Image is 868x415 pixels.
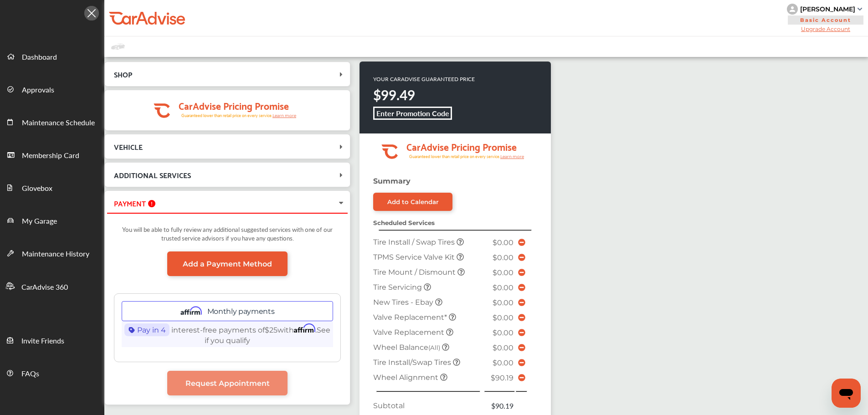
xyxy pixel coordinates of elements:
[787,4,798,15] img: knH8PDtVvWoAbQRylUukY18CTiRevjo20fAtgn5MLBQj4uumYvk2MzTtcAIzfGAtb1XOLVMAvhLuqoNAbL4reqehy0jehNKdM...
[122,301,333,321] div: Monthly payments
[0,105,104,138] a: Maintenance Schedule
[373,238,457,246] span: Tire Install / Swap Tires
[114,140,143,153] span: VEHICLE
[0,72,104,105] a: Approvals
[114,197,146,209] span: PAYMENT
[22,248,89,260] span: Maintenance History
[111,41,125,52] img: placeholder_car.fcab19be.svg
[493,359,514,367] span: $0.00
[491,374,514,382] span: $90.19
[22,51,57,63] span: Dashboard
[409,154,500,159] tspan: Guaranteed lower than retail price on every service.
[428,344,440,351] small: (All)
[373,283,424,292] span: Tire Servicing
[858,8,862,10] img: sCxJUJ+qAmfqhQGDUl18vwLg4ZYJ6CxN7XmbOMBAAAAAElFTkSuQmCC
[376,108,449,118] b: Enter Promotion Code
[0,40,104,72] a: Dashboard
[21,368,39,380] span: FAQs
[373,358,453,367] span: Tire Install/Swap Tires
[500,154,524,159] tspan: Learn more
[181,113,272,118] tspan: Guaranteed lower than retail price on every service.
[493,328,514,337] span: $0.00
[387,198,439,205] div: Add to Calendar
[22,183,52,195] span: Glovebox
[179,97,289,113] tspan: CarAdvise Pricing Promise
[22,117,95,129] span: Maintenance Schedule
[788,15,863,25] span: Basic Account
[493,238,514,247] span: $0.00
[0,236,104,269] a: Maintenance History
[493,253,514,262] span: $0.00
[114,68,132,80] span: SHOP
[373,219,435,226] strong: Scheduled Services
[493,268,514,277] span: $0.00
[373,177,411,185] strong: Summary
[493,298,514,307] span: $0.00
[373,85,415,104] strong: $99.49
[294,324,315,333] span: Affirm
[180,306,202,317] img: affirm.ee73cc9f.svg
[22,150,79,162] span: Membership Card
[373,193,452,211] a: Add to Calendar
[373,298,435,307] span: New Tires - Ebay
[21,335,64,347] span: Invite Friends
[122,321,333,347] p: interest-free payments of with .
[373,313,449,322] span: Valve Replacement*
[114,169,191,181] span: ADDITIONAL SERVICES
[265,326,277,334] span: $25
[493,283,514,292] span: $0.00
[373,343,442,352] span: Wheel Balance
[832,379,861,408] iframe: Button to launch messaging window
[493,313,514,322] span: $0.00
[493,343,514,352] span: $0.00
[0,171,104,204] a: Glovebox
[371,398,483,413] td: Subtotal
[167,251,288,276] a: Add a Payment Method
[272,113,297,118] tspan: Learn more
[183,260,272,268] span: Add a Payment Method
[800,5,855,13] div: [PERSON_NAME]
[787,26,864,32] span: Upgrade Account
[22,84,54,96] span: Approvals
[373,253,457,261] span: TPMS Service Valve Kit
[114,220,341,251] div: You will be able to fully review any additional suggested services with one of our trusted servic...
[124,323,169,336] span: Pay in 4
[22,215,57,227] span: My Garage
[0,204,104,236] a: My Garage
[373,268,457,277] span: Tire Mount / Dismount
[0,138,104,171] a: Membership Card
[185,379,270,388] span: Request Appointment
[21,282,68,293] span: CarAdvise 360
[373,328,446,337] span: Valve Replacement
[373,75,475,83] p: YOUR CARADVISE GUARANTEED PRICE
[84,6,99,20] img: Icon.5fd9dcc7.svg
[406,138,517,154] tspan: CarAdvise Pricing Promise
[373,373,440,382] span: Wheel Alignment
[167,371,288,395] a: Request Appointment
[483,398,515,413] td: $90.19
